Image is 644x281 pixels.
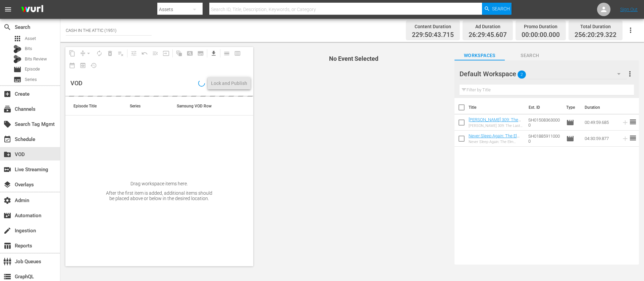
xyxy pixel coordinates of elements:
th: Episode Title [65,97,122,115]
span: VOD [3,150,11,158]
span: Channels [3,105,11,113]
span: Episode [25,66,40,73]
button: Lock and Publish [208,77,251,89]
span: Search Tag Mgmt [3,120,11,128]
span: Select single day to View History [88,60,99,71]
span: View Backup [77,60,88,71]
span: GraphQL [3,273,11,281]
td: SH015083630000 [526,114,563,131]
span: Reports [3,242,11,250]
span: Month Calendar View [67,60,77,71]
svg: Add to Schedule [622,135,629,142]
span: Create Search Block [184,48,195,59]
button: more_vert [626,66,634,82]
span: Asset [13,35,21,43]
span: Episode [566,135,574,143]
span: 229:50:43.715 [412,31,454,39]
a: Sign Out [620,7,638,12]
th: Samsung VOD Row [169,97,216,115]
span: menu [4,5,12,13]
span: reorder [629,134,637,142]
span: 2 [518,67,526,82]
a: [PERSON_NAME] 309: The Last Chord ([PERSON_NAME] 309: The Last Chord (amc_absolutereality_1_00:50... [469,117,523,147]
span: Episode [566,119,574,127]
span: Ingestion [3,227,11,235]
span: Refresh All Search Blocks [171,47,184,60]
div: Bits [13,45,21,53]
span: reorder [629,118,637,126]
th: Title [469,98,525,117]
div: VOD [70,80,83,87]
span: Admin [3,196,11,204]
th: Ext. ID [525,98,562,117]
div: After the first item is added, additional items should be placed above or below in the desired lo... [106,190,213,201]
h4: No Event Selected [265,55,443,62]
div: Ad Duration [469,22,507,31]
td: 04:30:59.877 [582,131,619,147]
span: Overlays [3,181,11,189]
span: more_vert [626,70,634,78]
span: 26:29:45.607 [469,31,507,39]
span: 256:20:29.322 [575,31,616,39]
span: Update Metadata from Key Asset [161,48,171,59]
span: get_app [210,50,217,57]
th: Duration [581,98,621,117]
th: Type [562,98,581,117]
span: Bits Review [25,56,47,62]
span: Search [505,51,555,60]
span: Loop Content [94,48,105,59]
div: Never Sleep Again: The Elm Street Legacy [469,140,523,144]
span: 00:00:00.000 [522,31,560,39]
a: Never Sleep Again: The Elm Street Legacy [469,133,521,143]
span: Select an event to delete [105,48,115,59]
div: Drag workspace items here. [130,181,188,186]
span: Bits [25,45,32,52]
span: Schedule [3,135,11,143]
span: Fill episodes with ad slates [150,48,161,59]
div: [PERSON_NAME] 309: The Last Chord [469,124,523,128]
img: ans4CAIJ8jUAAAAAAAAAAAAAAAAAAAAAAAAgQb4GAAAAAAAAAAAAAAAAAAAAAAAAJMjXAAAAAAAAAAAAAAAAAAAAAAAAgAT5G... [16,2,48,17]
span: Series [13,76,21,84]
td: SH018859110000 [526,131,563,147]
span: Asset [25,35,36,42]
th: Series [122,97,169,115]
span: Create [3,90,11,98]
span: Workspaces [454,51,505,60]
span: Search [3,23,11,31]
span: Copy Lineup [67,48,77,59]
span: Revert to Primary Episode [139,48,150,59]
span: Remove Gaps & Overlaps [77,48,94,59]
span: Download as CSV [206,47,219,60]
span: Clear Lineup [115,48,126,59]
span: Series [25,76,37,83]
div: Default Workspace [460,64,627,83]
span: Week Calendar View [232,48,243,59]
span: Create Series Block [195,48,206,59]
span: Automation [3,212,11,220]
span: Episode [13,65,21,74]
span: Live Streaming [3,166,11,174]
span: Customize Events [126,47,139,60]
div: Promo Duration [522,22,560,31]
div: Lock and Publish [211,77,247,89]
span: Job Queues [3,257,11,266]
td: 00:49:59.685 [582,114,619,131]
svg: Add to Schedule [622,119,629,126]
div: Bits Review [13,55,21,63]
span: Day Calendar View [219,47,232,60]
span: Search [492,3,510,15]
div: Total Duration [575,22,616,31]
div: Content Duration [412,22,454,31]
button: Search [482,3,512,15]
